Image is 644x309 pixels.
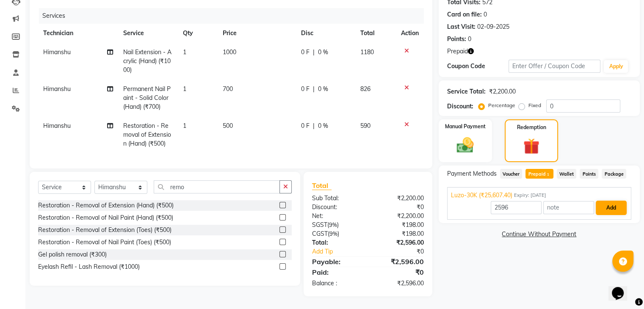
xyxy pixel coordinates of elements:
[183,48,186,56] span: 1
[312,221,327,229] span: SGST
[38,24,118,43] th: Technician
[123,48,171,74] span: Nail Extension - Acrylic (Hand) (₹1000)
[183,85,186,93] span: 1
[223,48,236,56] span: 1000
[313,85,315,94] span: |
[368,203,430,212] div: ₹0
[306,194,368,203] div: Sub Total:
[368,238,430,247] div: ₹2,596.00
[596,201,627,215] button: Add
[477,22,509,31] div: 02-09-2025
[514,192,546,199] span: Expiry: [DATE]
[223,122,233,130] span: 500
[518,136,544,156] img: _gift.svg
[183,122,186,130] span: 1
[447,102,473,111] div: Discount:
[557,169,577,179] span: Wallet
[451,191,512,200] span: Luzo-30K (₹25,607.40)
[368,229,430,238] div: ₹198.00
[38,226,171,235] div: Restoration - Removal of Extension (Toes) (₹500)
[306,247,378,256] a: Add Tip
[491,201,542,214] input: Amount
[39,8,430,24] div: Services
[313,48,315,57] span: |
[43,48,71,56] span: Himanshu
[43,122,71,130] span: Himanshu
[447,22,475,31] div: Last Visit:
[318,121,328,130] span: 0 %
[368,267,430,277] div: ₹0
[312,181,332,190] span: Total
[368,212,430,221] div: ₹2,200.00
[123,122,171,147] span: Restoration - Removal of Extension (Hand) (₹500)
[484,10,487,19] div: 0
[602,169,626,179] span: Package
[447,62,509,71] div: Coupon Code
[301,48,310,57] span: 0 F
[608,275,636,301] iframe: chat widget
[312,230,328,237] span: CGST
[329,230,337,237] span: 9%
[223,85,233,93] span: 700
[604,60,628,73] button: Apply
[368,257,430,267] div: ₹2,596.00
[154,180,280,193] input: Search or Scan
[306,238,368,247] div: Total:
[43,85,71,93] span: Himanshu
[468,35,471,44] div: 0
[580,169,598,179] span: Points
[489,87,516,96] div: ₹2,200.00
[509,60,601,73] input: Enter Offer / Coupon Code
[38,213,173,222] div: Restoration - Removal of Nail Paint (Hand) (₹500)
[528,102,541,109] label: Fixed
[440,230,638,239] a: Continue Without Payment
[38,238,171,247] div: Restoration - Removal of Nail Paint (Toes) (₹500)
[360,122,370,130] span: 590
[38,250,107,259] div: Gel polish removal (₹300)
[355,24,395,43] th: Total
[543,201,594,214] input: note
[306,279,368,288] div: Balance :
[118,24,178,43] th: Service
[296,24,356,43] th: Disc
[306,203,368,212] div: Discount:
[38,262,140,271] div: Eyelash Refil - Lash Removal (₹1000)
[447,47,468,56] span: Prepaid
[445,123,486,130] label: Manual Payment
[500,169,522,179] span: Voucher
[525,169,553,179] span: Prepaid
[178,24,218,43] th: Qty
[360,85,370,93] span: 826
[306,257,368,267] div: Payable:
[318,85,328,94] span: 0 %
[447,35,466,44] div: Points:
[517,124,546,131] label: Redemption
[447,10,482,19] div: Card on file:
[301,121,310,130] span: 0 F
[313,121,315,130] span: |
[368,194,430,203] div: ₹2,200.00
[447,87,486,96] div: Service Total:
[306,212,368,221] div: Net:
[329,221,337,228] span: 9%
[38,201,174,210] div: Restoration - Removal of Extension (Hand) (₹500)
[360,48,374,56] span: 1180
[318,48,328,57] span: 0 %
[368,221,430,229] div: ₹198.00
[123,85,170,110] span: Permanent Nail Paint - Solid Color (Hand) (₹700)
[368,279,430,288] div: ₹2,596.00
[378,247,430,256] div: ₹0
[451,135,479,155] img: _cash.svg
[218,24,296,43] th: Price
[306,267,368,277] div: Paid:
[306,221,368,229] div: ( )
[488,102,515,109] label: Percentage
[301,85,310,94] span: 0 F
[447,169,497,178] span: Payment Methods
[306,229,368,238] div: ( )
[396,24,424,43] th: Action
[546,172,550,177] span: 1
